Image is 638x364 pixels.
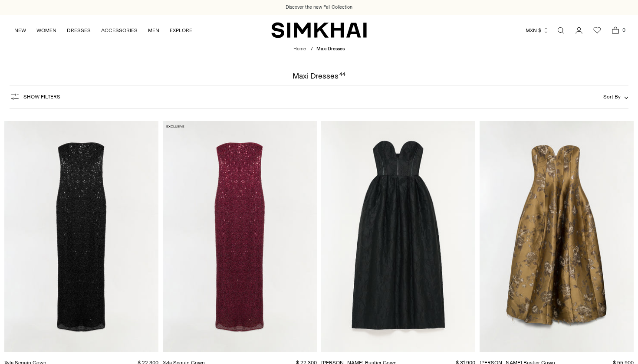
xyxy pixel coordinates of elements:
[480,121,634,352] a: Elaria Jacquard Bustier Gown
[10,90,60,104] button: Show Filters
[316,46,345,52] span: Maxi Dresses
[23,94,60,100] span: Show Filters
[163,121,317,352] a: Xyla Sequin Gown
[603,92,628,102] button: Sort By
[293,72,345,80] h1: Maxi Dresses
[526,21,549,40] button: MXN $
[603,94,621,100] span: Sort By
[321,121,475,352] a: Adeena Jacquard Bustier Gown
[552,22,569,39] a: Open search modal
[36,21,56,40] a: WOMEN
[620,26,628,34] span: 0
[570,22,588,39] a: Go to the account page
[101,21,138,40] a: ACCESSORIES
[293,46,345,53] nav: breadcrumbs
[293,46,306,52] a: Home
[286,4,352,11] a: Discover the new Fall Collection
[148,21,159,40] a: MEN
[311,46,313,53] div: /
[4,121,158,352] a: Xyla Sequin Gown
[607,22,624,39] a: Open cart modal
[14,21,26,40] a: NEW
[589,22,606,39] a: Wishlist
[67,21,91,40] a: DRESSES
[339,72,345,80] div: 44
[271,22,367,39] a: SIMKHAI
[170,21,192,40] a: EXPLORE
